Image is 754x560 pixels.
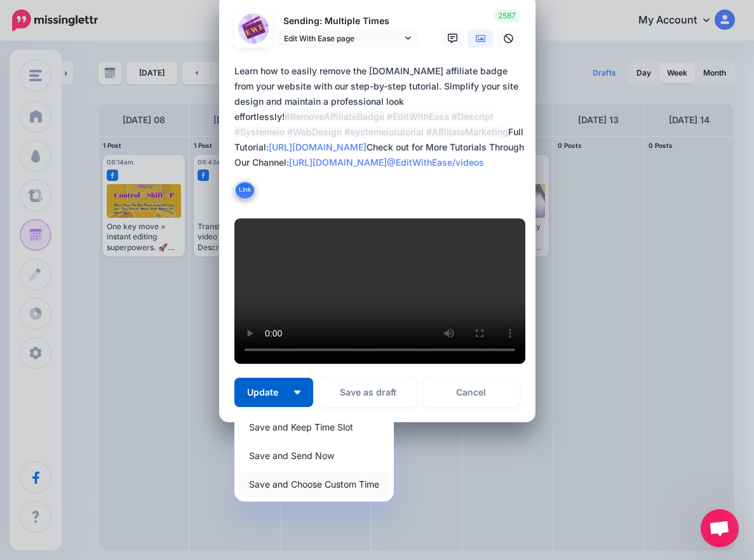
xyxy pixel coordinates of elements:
a: Cancel [423,378,520,407]
button: Link [234,180,255,199]
button: Save as draft [320,378,417,407]
span: Edit With Ease page [284,32,402,45]
a: Save and Choose Custom Time [239,472,389,497]
span: Update [247,388,288,397]
img: arrow-down-white.png [294,390,300,394]
img: 453723498_1008320344176926_3099716077815916357_n-bsa149393.jpg [238,13,269,44]
div: Update [234,410,394,502]
span: 2587 [494,10,520,22]
a: Save and Keep Time Slot [239,415,389,439]
a: Save and Send Now [239,443,389,468]
p: Sending: Multiple Times [278,14,417,29]
button: Update [234,378,313,407]
a: Edit With Ease page [278,29,417,48]
div: Learn how to easily remove the [DOMAIN_NAME] affiliate badge from your website with our step-by-s... [234,63,527,170]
